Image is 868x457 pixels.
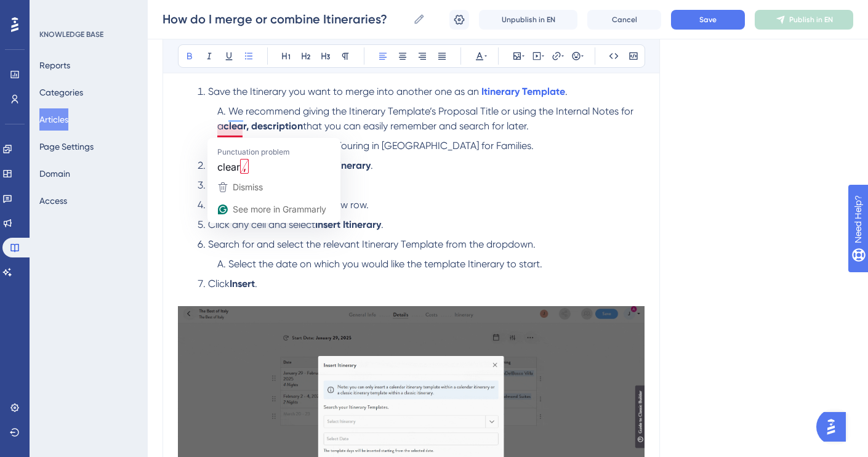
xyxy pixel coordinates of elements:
span: Click any cell and select [208,219,315,230]
span: . [381,219,384,230]
button: Page Settings [39,135,94,158]
span: Search for and select the relevant Itinerary Template from the dropdown. [208,238,536,250]
span: Unpublish in EN [502,15,555,25]
button: Reports [39,54,70,76]
span: . [371,160,373,171]
button: Articles [39,108,68,131]
a: Itinerary Template [481,86,565,97]
button: Access [39,190,67,212]
iframe: UserGuiding AI Assistant Launcher [816,408,853,445]
span: We recommend giving the Itinerary Template’s Proposal Title or using the Internal Notes for a [217,105,636,132]
span: Save [699,15,717,25]
button: Cancel [587,10,661,30]
span: Cancel [612,15,637,25]
button: Categories [39,81,83,103]
span: . [255,278,257,289]
strong: clear, description [223,120,303,132]
strong: Insert Itinerary [315,219,381,230]
span: Need Help? [29,3,77,18]
strong: Insert [230,278,255,289]
button: Unpublish in EN [479,10,577,30]
span: Save the Itinerary you want to merge into another one as an [208,86,479,97]
span: Publish in EN [789,15,833,25]
button: Publish in EN [755,10,853,30]
span: that you can easily remember and search for later. [303,120,529,132]
button: Save [671,10,745,30]
span: Select the date on which you would like the template Itinerary to start. [228,258,542,270]
input: Article Name [163,10,408,28]
span: Click [208,278,230,289]
button: Domain [39,163,70,185]
div: KNOWLEDGE BASE [39,30,103,39]
span: : 4 Days of Touring in [GEOGRAPHIC_DATA] for Families. [286,140,534,152]
span: . [565,86,568,97]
